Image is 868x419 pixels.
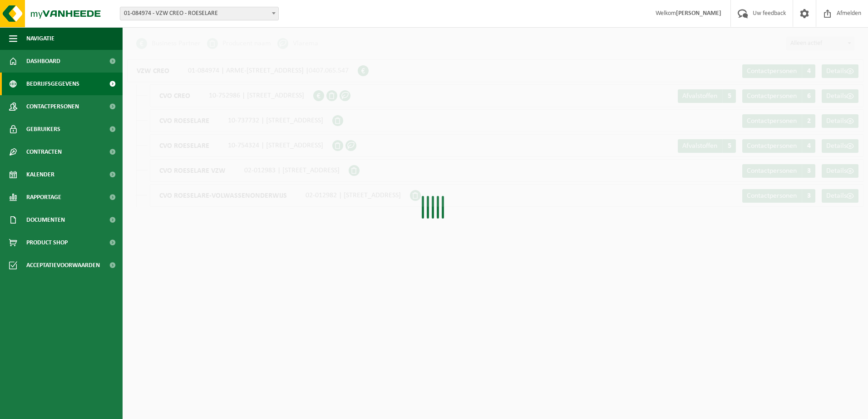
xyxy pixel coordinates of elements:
span: CVO ROESELARE VZW [150,160,235,181]
span: Kalender [26,163,54,186]
span: 3 [802,189,815,203]
span: Details [826,93,847,100]
span: Contactpersonen [747,68,797,75]
span: Contactpersonen [747,142,797,150]
span: Documenten [26,209,65,231]
span: Details [826,167,847,175]
a: Contactpersonen 4 [742,64,815,78]
span: Details [826,192,847,200]
a: Details [822,164,858,178]
span: Details [826,117,847,125]
a: Afvalstoffen 5 [678,139,736,153]
span: Rapportage [26,186,61,209]
span: Acceptatievoorwaarden [26,254,100,277]
a: Afvalstoffen 5 [678,89,736,103]
a: Details [822,139,858,153]
span: Alleen actief [786,37,854,50]
a: Contactpersonen 4 [742,139,815,153]
span: Afvalstoffen [682,142,717,150]
a: Details [822,189,858,203]
div: 02-012982 | [STREET_ADDRESS] [150,184,410,207]
span: Alleen actief [787,37,854,50]
span: Gebruikers [26,118,60,141]
span: Product Shop [26,231,68,254]
div: 10-754324 | [STREET_ADDRESS] [150,134,332,157]
span: 6 [802,89,815,103]
span: Dashboard [26,50,60,73]
span: Contactpersonen [747,192,797,200]
span: 2 [802,114,815,128]
span: 5 [722,139,736,153]
div: 02-012983 | [STREET_ADDRESS] [150,159,349,182]
a: Details [822,64,858,78]
span: CVO ROESELARE [150,110,219,132]
div: 01-084974 | ARME-[STREET_ADDRESS] | [127,59,358,82]
span: Navigatie [26,27,54,50]
span: CVO CREO [150,85,200,107]
a: Contactpersonen 2 [742,114,815,128]
span: 4 [802,64,815,78]
span: Contactpersonen [26,95,79,118]
a: Contactpersonen 3 [742,189,815,203]
div: 10-737732 | [STREET_ADDRESS] [150,109,332,132]
span: Details [826,142,847,150]
span: CVO ROESELARE-VOLWASSENONDERWIJS [150,185,296,206]
a: Details [822,114,858,128]
span: Afvalstoffen [682,93,717,100]
span: VZW CREO [128,60,179,82]
span: Contactpersonen [747,117,797,125]
span: 5 [722,89,736,103]
span: CVO ROESELARE [150,135,219,156]
span: Bedrijfsgegevens [26,73,79,95]
a: Contactpersonen 3 [742,164,815,178]
span: 4 [802,139,815,153]
span: Contactpersonen [747,167,797,175]
span: Details [826,68,847,75]
span: 01-084974 - VZW CREO - ROESELARE [120,7,279,20]
span: 0407.065.547 [309,67,349,74]
div: 10-752986 | [STREET_ADDRESS] [150,84,313,107]
span: Contracten [26,141,62,163]
li: Producent naam [207,37,271,50]
span: Contactpersonen [747,93,797,100]
span: 01-084974 - VZW CREO - ROESELARE [120,7,278,20]
a: Details [822,89,858,103]
li: Vlarema [277,37,318,50]
li: Business Partner [136,37,201,50]
span: 3 [802,164,815,178]
strong: [PERSON_NAME] [676,10,721,17]
a: Contactpersonen 6 [742,89,815,103]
